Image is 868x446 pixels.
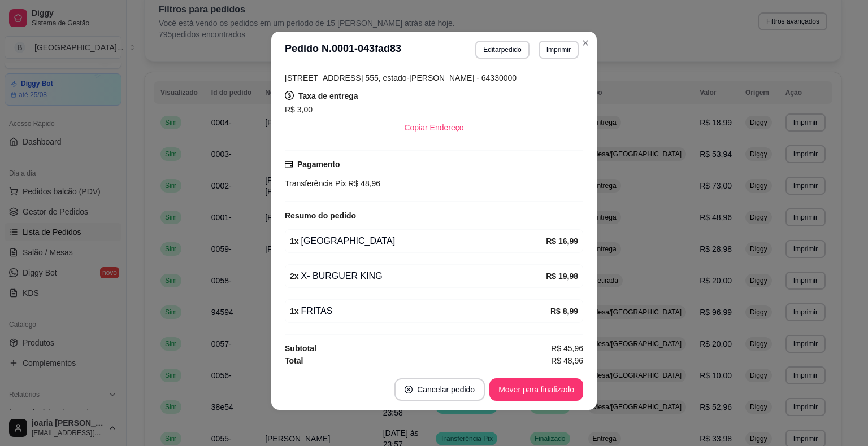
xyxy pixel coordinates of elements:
span: R$ 48,96 [551,355,583,367]
button: Close [576,34,594,52]
span: [STREET_ADDRESS] 555, estado-[PERSON_NAME] - 64330000 [285,73,517,82]
strong: 1 x [290,237,299,246]
span: Transferência Pix [285,179,346,188]
strong: 1 x [290,307,299,316]
strong: R$ 19,98 [546,272,578,281]
strong: 2 x [290,272,299,281]
span: R$ 3,00 [285,105,313,114]
strong: R$ 16,99 [546,237,578,246]
button: Mover para finalizado [489,378,583,401]
div: FRITAS [290,304,550,318]
strong: Total [285,356,303,365]
button: Editarpedido [475,41,529,59]
strong: Resumo do pedido [285,211,356,220]
span: credit-card [285,160,293,168]
button: Imprimir [539,41,579,59]
strong: R$ 8,99 [550,307,578,316]
span: dollar [285,91,294,100]
div: [GEOGRAPHIC_DATA] [290,234,546,248]
strong: Taxa de entrega [298,91,358,100]
span: close-circle [405,386,413,393]
div: X- BURGUER KING [290,269,546,283]
strong: Subtotal [285,344,316,353]
button: Copiar Endereço [395,116,472,139]
span: R$ 45,96 [551,342,583,355]
strong: Pagamento [297,160,340,169]
h3: Pedido N. 0001-043fad83 [285,41,401,59]
span: R$ 48,96 [346,179,380,188]
button: close-circleCancelar pedido [394,378,485,401]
